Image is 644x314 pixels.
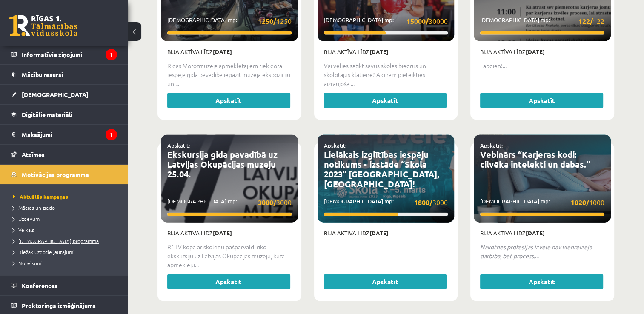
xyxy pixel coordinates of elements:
[106,129,117,140] i: 1
[324,93,447,108] a: Apskatīt
[9,15,77,36] a: Rīgas 1. Tālmācības vidusskola
[22,71,63,78] span: Mācību resursi
[22,125,117,144] legend: Maksājumi
[167,61,292,88] p: Rīgas Motormuzeja apmeklētājiem tiek dota iespēja gida pavadībā iepazīt muzeja ekspozīciju un ...
[369,48,389,55] strong: [DATE]
[258,198,276,207] strong: 3000/
[213,48,232,55] strong: [DATE]
[13,193,119,200] a: Aktuālās kampaņas
[11,125,117,144] a: Maksājumi1
[167,197,292,208] p: [DEMOGRAPHIC_DATA] mp:
[324,48,448,56] p: Bija aktīva līdz
[324,142,346,149] a: Apskatīt:
[480,149,590,170] a: Vebinārs “Karjeras kodi: cilvēka intelekti un dabas.”
[324,229,448,237] p: Bija aktīva līdz
[480,243,592,260] em: Nākotnes profesijas izvēle nav vienreizēja darbība, bet process.
[22,91,89,98] span: [DEMOGRAPHIC_DATA]
[167,93,290,108] a: Apskatīt
[13,204,55,211] span: Mācies un ziedo
[13,248,119,256] a: Biežāk uzdotie jautājumi
[11,105,117,124] a: Digitālie materiāli
[13,260,43,266] span: Noteikumi
[480,142,503,149] a: Apskatīt:
[571,198,589,207] strong: 1020/
[22,282,57,289] span: Konferences
[13,215,119,223] a: Uzdevumi
[13,226,119,234] a: Veikals
[414,198,432,207] strong: 1800/
[13,259,119,267] a: Noteikumi
[11,65,117,84] a: Mācību resursi
[480,48,604,56] p: Bija aktīva līdz
[167,229,292,237] p: Bija aktīva līdz
[369,229,389,237] strong: [DATE]
[13,237,99,244] span: [DEMOGRAPHIC_DATA] programma
[13,204,119,211] a: Mācies un ziedo
[480,16,604,26] p: [DEMOGRAPHIC_DATA] mp:
[11,85,117,104] a: [DEMOGRAPHIC_DATA]
[11,165,117,184] a: Motivācijas programma
[406,16,448,26] span: 30000
[11,45,117,64] a: Informatīvie ziņojumi1
[106,49,117,60] i: 1
[11,145,117,164] a: Atzīmes
[480,93,603,108] a: Apskatīt
[480,61,604,70] p: Labdien!...
[167,16,292,26] p: [DEMOGRAPHIC_DATA] mp:
[578,16,604,26] span: 122
[526,229,545,237] strong: [DATE]
[406,17,429,26] strong: 15000/
[480,243,604,260] p: ...
[167,48,292,56] p: Bija aktīva līdz
[167,274,290,290] a: Apskatīt
[213,229,232,237] strong: [DATE]
[480,229,604,237] p: Bija aktīva līdz
[22,171,89,178] span: Motivācijas programma
[324,149,439,189] a: Lielākais izglītības iespēju notikums - izstāde “Skola 2023” [GEOGRAPHIC_DATA], [GEOGRAPHIC_DATA]!
[480,274,603,290] a: Apskatīt
[167,243,292,269] p: R1TV kopā ar skolēnu pašpārvaldi rīko ekskursiju uz Latvijas Okupācijas muzeju, kura apmeklēju...
[324,197,448,208] p: [DEMOGRAPHIC_DATA] mp:
[167,149,278,180] a: Ekskursija gida pavadībā uz Latvijas Okupācijas muzeju 25.04.
[258,197,292,208] span: 3000
[13,248,74,255] span: Biežāk uzdotie jautājumi
[13,226,34,233] span: Veikals
[13,193,68,200] span: Aktuālās kampaņas
[22,111,72,118] span: Digitālie materiāli
[22,151,45,158] span: Atzīmes
[571,197,604,208] span: 1000
[258,17,276,26] strong: 1250/
[22,302,96,309] span: Proktoringa izmēģinājums
[258,16,292,26] span: 1250
[324,16,448,26] p: [DEMOGRAPHIC_DATA] mp:
[167,142,190,149] a: Apskatīt:
[13,237,119,245] a: [DEMOGRAPHIC_DATA] programma
[22,45,117,64] legend: Informatīvie ziņojumi
[480,197,604,208] p: [DEMOGRAPHIC_DATA] mp:
[13,215,41,222] span: Uzdevumi
[526,48,545,55] strong: [DATE]
[324,274,447,290] a: Apskatīt
[414,197,448,208] span: 3000
[11,276,117,295] a: Konferences
[324,61,448,88] p: Vai vēlies satikt savus skolas biedrus un skolotājus klātienē? Aicinām pieteikties aizraujošā ...
[578,17,593,26] strong: 122/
